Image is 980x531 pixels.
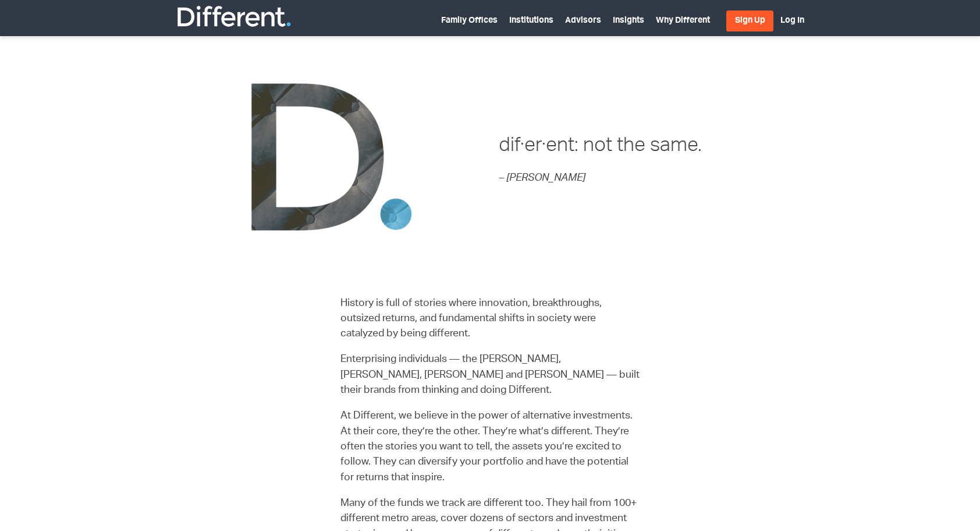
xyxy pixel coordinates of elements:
[726,10,773,31] a: Sign Up
[780,17,804,25] a: Log In
[244,75,419,237] img: DdotFinal-2018
[340,411,633,483] span: At Different, we believe in the power of alternative investments. At their core, they’re the othe...
[441,17,498,25] a: Family Offices
[509,17,553,25] a: Institutions
[656,17,710,25] a: Why Different
[613,17,644,25] a: Insights
[565,17,601,25] a: Advisors
[340,354,640,396] span: Enterprising individuals — the [PERSON_NAME], [PERSON_NAME], [PERSON_NAME] and [PERSON_NAME] — bu...
[340,298,602,340] span: History is full of stories where innovation, breakthroughs, outsized returns, and fundamental shi...
[499,75,798,161] h2: dif·er·ent: not the same.
[499,173,585,184] em: – [PERSON_NAME]
[176,5,292,28] img: Different Funds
